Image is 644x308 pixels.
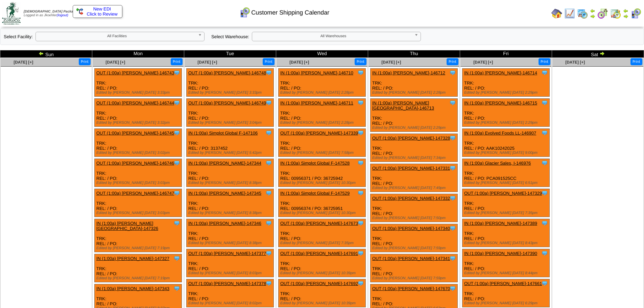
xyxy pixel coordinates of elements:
img: Tooltip [449,225,456,232]
div: TRK: REL: / PO: [95,69,182,97]
img: arrowright.gif [623,14,628,19]
div: Edited by [PERSON_NAME] [DATE] 7:58pm [280,151,365,155]
a: [DATE] [+] [289,60,309,65]
div: TRK: REL: / PO: [95,254,182,282]
div: Edited by [PERSON_NAME] [DATE] 6:51pm [464,181,549,185]
img: Tooltip [357,280,364,287]
a: OUT (1:00a) [PERSON_NAME]-147673 [280,221,358,226]
div: TRK: REL: / PO: 3137452 [187,129,274,157]
img: Tooltip [357,220,364,227]
div: Select Facility: [4,32,205,41]
div: TRK: REL: / PO: [95,189,182,217]
div: Edited by [PERSON_NAME] [DATE] 8:44pm [464,271,549,275]
a: OUT (1:00a) [PERSON_NAME]-147328 [372,136,450,141]
img: arrowleft.gif [623,8,628,14]
a: IN (1:00a) Glacier Sales, I-146976 [464,161,531,166]
a: IN (1:00a) [PERSON_NAME]-146710 [280,70,353,75]
img: arrowleft.gif [39,51,44,56]
img: Tooltip [449,195,456,202]
span: Click to Review [76,11,119,17]
img: Tooltip [449,255,456,262]
a: OUT (1:00a) [PERSON_NAME]-146747 [96,191,174,196]
div: TRK: REL: / PO: [187,249,274,277]
span: [DATE] [+] [105,60,125,65]
div: Edited by [PERSON_NAME] [DATE] 3:03pm [96,211,182,215]
div: TRK: REL: / PO: [462,69,550,97]
div: Edited by [PERSON_NAME] [DATE] 8:43pm [464,241,549,245]
div: Edited by [PERSON_NAME] [DATE] 2:28pm [280,121,365,125]
img: calendarprod.gif [577,8,588,19]
button: Print [355,58,366,65]
a: IN (1:00a) [PERSON_NAME]-147344 [188,161,261,166]
div: TRK: REL: / PO: [462,249,550,277]
div: TRK: REL: / PO: [371,224,458,252]
img: Tooltip [265,129,272,136]
a: OUT (1:00a) [PERSON_NAME]-147377 [188,251,266,256]
img: Tooltip [265,220,272,227]
a: IN (1:00a) [PERSON_NAME]-147345 [188,191,261,196]
div: TRK: REL: / PO: [462,219,550,247]
img: Tooltip [541,250,548,257]
img: ediSmall.gif [76,8,83,15]
a: OUT (1:00a) [PERSON_NAME]-146745 [96,131,174,136]
img: Tooltip [449,285,456,292]
span: All Facilities [39,32,195,40]
img: Tooltip [265,280,272,287]
a: IN (1:00a) [PERSON_NAME]-147346 [188,221,261,226]
img: Tooltip [173,69,180,76]
div: Edited by [PERSON_NAME] [DATE] 3:32pm [96,121,182,125]
div: TRK: REL: / PO: [462,279,550,307]
div: TRK: REL: / PO: PCA091525CC [462,159,550,187]
img: home.gif [551,8,562,19]
div: TRK: REL: / PO: [95,219,182,252]
div: Edited by [PERSON_NAME] [DATE] 7:49pm [372,186,457,190]
img: Tooltip [265,190,272,196]
a: IN (1:00a) Simplot Global F-147106 [188,131,258,136]
div: TRK: REL: / PO: [462,99,550,127]
a: OUT (1:00a) [PERSON_NAME]-147692 [280,281,358,286]
a: OUT (1:00a) [PERSON_NAME]-147691 [280,251,358,256]
a: OUT (1:00a) [PERSON_NAME]-147332 [372,196,450,201]
div: Edited by [PERSON_NAME] [DATE] 5:42pm [188,151,273,155]
img: Tooltip [357,190,364,196]
div: Edited by [PERSON_NAME] [DATE] 3:02pm [96,151,182,155]
a: OUT (1:00a) [PERSON_NAME]-147661 [464,281,542,286]
div: Edited by [PERSON_NAME] [DATE] 8:38pm [188,181,273,185]
div: Edited by [PERSON_NAME] [DATE] 7:59pm [372,276,457,280]
img: Tooltip [173,160,180,166]
span: [DATE] [+] [473,60,493,65]
div: Edited by [PERSON_NAME] [DATE] 10:39pm [280,301,365,305]
div: TRK: REL: / PO: [95,129,182,157]
div: TRK: REL: / PO: [279,219,366,247]
span: [DEMOGRAPHIC_DATA] Packaging [24,10,80,14]
div: Edited by [PERSON_NAME] [DATE] 8:03pm [188,271,273,275]
img: Tooltip [173,190,180,196]
img: Tooltip [541,220,548,227]
div: Edited by [PERSON_NAME] [DATE] 2:28pm [280,91,365,95]
a: OUT (1:00a) [PERSON_NAME]-147340 [372,226,450,231]
img: calendarcustomer.gif [630,8,641,19]
a: OUT (1:00a) [PERSON_NAME]-147670 [372,286,450,291]
a: [DATE] [+] [565,60,585,65]
td: Mon [92,50,184,58]
div: TRK: REL: / PO: [187,159,274,187]
button: Print [171,58,183,65]
img: Tooltip [173,129,180,136]
div: TRK: REL: / PO: [279,249,366,277]
div: TRK: REL: / PO: [279,129,366,157]
a: OUT (1:00a) [PERSON_NAME]-146748 [188,70,266,75]
img: Tooltip [265,99,272,106]
img: Tooltip [357,99,364,106]
div: Edited by [PERSON_NAME] [DATE] 10:30pm [280,211,365,215]
img: Tooltip [173,255,180,262]
img: Tooltip [541,160,548,166]
img: Tooltip [541,99,548,106]
div: TRK: REL: / PO: [187,189,274,217]
div: TRK: REL: / PO: [371,164,458,192]
div: TRK: REL: / PO: [371,69,458,97]
div: Edited by [PERSON_NAME] [DATE] 3:04pm [188,121,273,125]
div: Edited by [PERSON_NAME] [DATE] 3:33pm [96,91,182,95]
a: IN (1:00a) [PERSON_NAME]-147389 [464,221,537,226]
a: OUT (1:00a) [PERSON_NAME]-146744 [96,100,174,105]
